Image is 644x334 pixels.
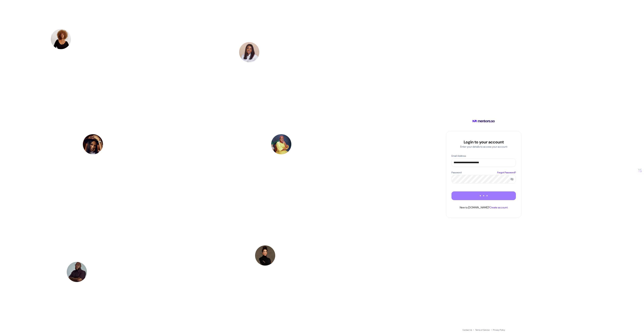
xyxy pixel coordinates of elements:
[271,134,291,154] img: Dr. Pamela
[452,159,516,167] input: Email Address
[452,175,510,183] input: Password
[451,171,462,174] p: Password
[67,262,87,282] img: Bizzle
[464,139,504,145] h4: Login to your account
[451,154,466,158] p: Email Address
[463,329,472,331] a: Contact Us
[83,134,103,154] img: Oyinkansola
[475,329,490,331] a: Terms of Service
[490,206,508,209] a: Create account
[493,329,505,331] a: Privacy Policy
[497,171,516,174] a: Forgot Password?
[473,329,474,331] span: •
[491,329,492,331] span: •
[239,42,259,62] img: Grace
[255,245,275,266] img: Maya
[460,205,508,210] p: New to [DOMAIN_NAME]?
[51,29,71,49] img: Tyomi
[460,145,507,149] p: Enter your details to access your account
